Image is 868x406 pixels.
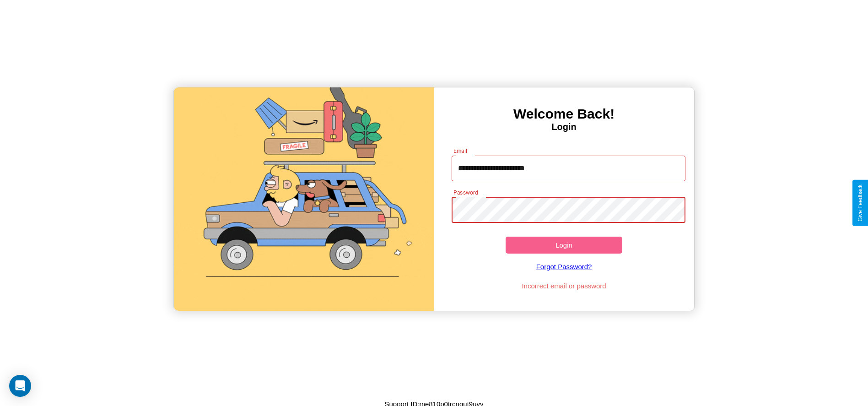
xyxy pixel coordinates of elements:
[447,280,681,292] p: Incorrect email or password
[447,254,681,280] a: Forgot Password?
[857,184,863,222] div: Give Feedback
[174,87,434,311] img: gif
[434,122,694,132] h4: Login
[9,375,31,397] div: Open Intercom Messenger
[434,106,694,122] h3: Welcome Back!
[453,147,468,155] label: Email
[453,189,478,196] label: Password
[506,237,623,254] button: Login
